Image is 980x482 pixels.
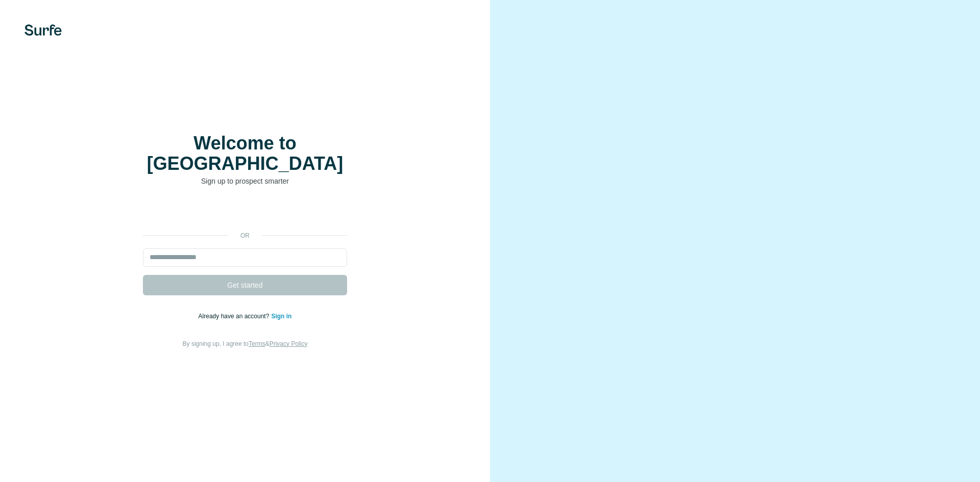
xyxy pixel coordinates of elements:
[183,340,308,347] span: By signing up, I agree to &
[143,133,347,174] h1: Welcome to [GEOGRAPHIC_DATA]
[229,231,261,240] p: or
[269,340,308,347] a: Privacy Policy
[143,176,347,186] p: Sign up to prospect smarter
[24,24,62,36] img: Surfe's logo
[271,313,291,320] a: Sign in
[138,201,352,224] iframe: Sign in with Google Button
[249,340,265,347] a: Terms
[199,313,272,320] span: Already have an account?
